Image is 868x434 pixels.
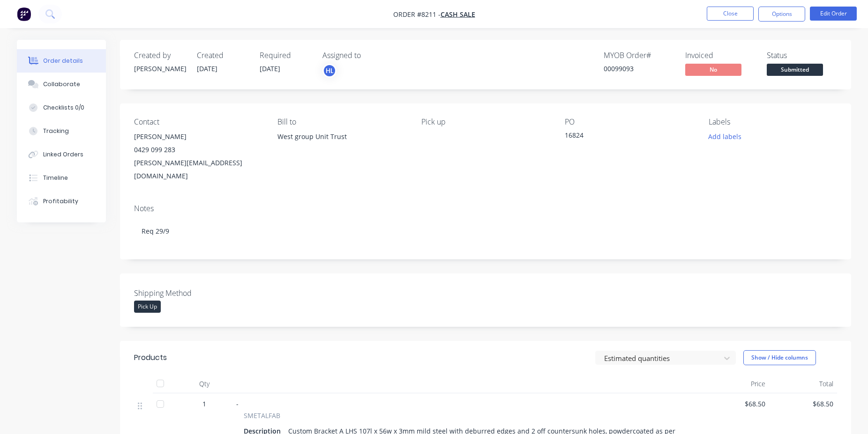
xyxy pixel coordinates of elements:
[244,411,280,420] span: SMETALFAB
[277,130,406,160] div: West group Unit Trust
[134,301,161,313] div: Pick Up
[17,190,106,213] button: Profitability
[134,143,262,156] div: 0429 099 283
[43,174,68,182] div: Timeline
[707,7,754,21] button: Close
[773,399,833,409] span: $68.50
[202,399,206,409] span: 1
[260,64,280,73] span: [DATE]
[421,118,550,126] div: Pick up
[604,51,674,60] div: MYOB Order #
[43,57,83,65] div: Order details
[43,197,78,206] div: Profitability
[565,130,682,143] div: 16824
[134,130,262,143] div: [PERSON_NAME]
[767,64,823,75] span: Submitted
[767,51,837,60] div: Status
[134,217,837,245] div: Req 29/9
[134,352,167,363] div: Products
[134,156,262,183] div: [PERSON_NAME][EMAIL_ADDRESS][DOMAIN_NAME]
[260,51,311,60] div: Required
[322,51,416,60] div: Assigned to
[17,96,106,119] button: Checklists 0/0
[17,7,31,21] img: Factory
[43,103,84,112] div: Checklists 0/0
[43,127,69,135] div: Tracking
[134,130,262,183] div: [PERSON_NAME]0429 099 283[PERSON_NAME][EMAIL_ADDRESS][DOMAIN_NAME]
[758,7,805,22] button: Options
[176,375,232,393] div: Qty
[743,350,816,365] button: Show / Hide columns
[767,64,823,78] button: Submitted
[17,166,106,190] button: Timeline
[17,119,106,143] button: Tracking
[393,10,441,19] span: Order #8211 -
[236,399,239,408] span: -
[134,118,262,126] div: Contact
[17,143,106,166] button: Linked Orders
[277,130,406,143] div: West group Unit Trust
[43,150,83,159] div: Linked Orders
[322,64,337,78] button: HL
[705,399,765,409] span: $68.50
[17,49,106,73] button: Order details
[810,7,857,21] button: Edit Order
[134,204,837,213] div: Notes
[703,130,746,143] button: Add labels
[701,375,769,393] div: Price
[134,287,251,299] label: Shipping Method
[685,51,756,60] div: Invoiced
[709,118,837,126] div: Labels
[565,118,693,126] div: PO
[685,64,741,75] span: No
[277,118,406,126] div: Bill to
[197,64,217,73] span: [DATE]
[769,375,837,393] div: Total
[197,51,248,60] div: Created
[17,73,106,96] button: Collaborate
[43,80,80,88] div: Collaborate
[134,51,186,60] div: Created by
[441,10,475,19] a: Cash Sale
[134,64,186,74] div: [PERSON_NAME]
[604,64,674,74] div: 00099093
